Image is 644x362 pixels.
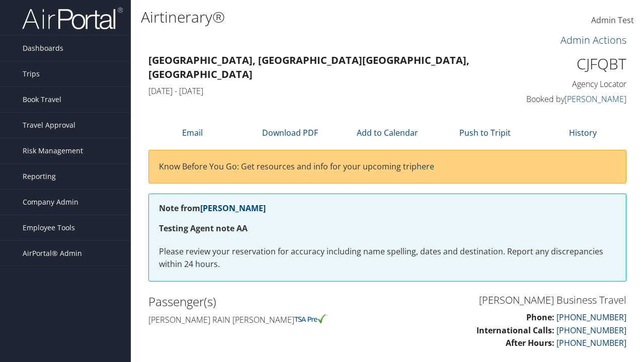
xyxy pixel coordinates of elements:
[148,53,469,81] strong: [GEOGRAPHIC_DATA], [GEOGRAPHIC_DATA] [GEOGRAPHIC_DATA], [GEOGRAPHIC_DATA]
[159,160,616,173] p: Know Before You Go: Get resources and info for your upcoming trip
[23,190,78,215] span: Company Admin
[518,94,626,105] h4: Booked by
[506,337,554,348] strong: After Hours:
[23,113,75,138] span: Travel Approval
[23,36,63,61] span: Dashboards
[262,127,318,138] a: Download PDF
[23,215,75,240] span: Employee Tools
[159,223,248,234] strong: Testing Agent note AA
[591,5,634,36] a: Admin Test
[182,127,203,138] a: Email
[565,94,626,105] a: [PERSON_NAME]
[159,203,266,214] strong: Note from
[357,127,418,138] a: Add to Calendar
[569,127,597,138] a: History
[560,33,626,47] a: Admin Actions
[200,203,266,214] a: [PERSON_NAME]
[23,138,83,163] span: Risk Management
[159,245,616,271] p: Please review your reservation for accuracy including name spelling, dates and destination. Repor...
[459,127,511,138] a: Push to Tripit
[23,241,82,266] span: AirPortal® Admin
[23,164,56,189] span: Reporting
[148,85,503,97] h4: [DATE] - [DATE]
[518,53,626,74] h1: CJFQBT
[518,78,626,89] h4: Agency Locator
[417,161,434,172] a: here
[591,15,634,26] span: Admin Test
[148,293,380,310] h2: Passenger(s)
[23,87,61,112] span: Book Travel
[23,61,40,86] span: Trips
[556,337,626,348] a: [PHONE_NUMBER]
[476,325,554,336] strong: International Calls:
[141,7,469,28] h1: Airtinerary®
[556,325,626,336] a: [PHONE_NUMBER]
[148,314,380,325] h4: [PERSON_NAME] rain [PERSON_NAME]
[22,7,123,30] img: airportal-logo.png
[294,314,327,323] img: tsa-precheck.png
[526,312,554,323] strong: Phone:
[556,312,626,323] a: [PHONE_NUMBER]
[395,293,626,307] h3: [PERSON_NAME] Business Travel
